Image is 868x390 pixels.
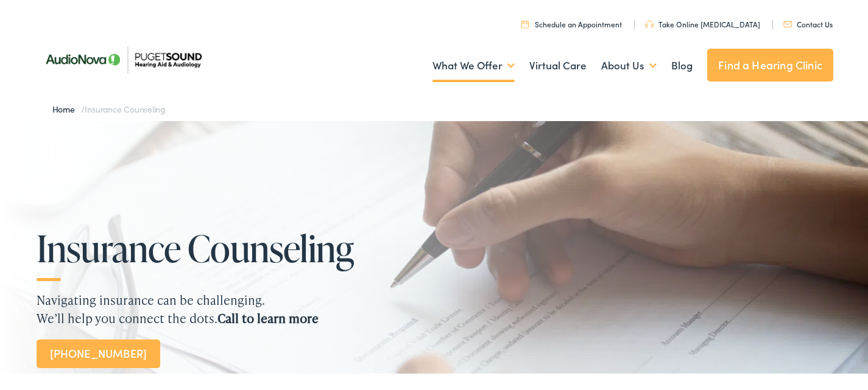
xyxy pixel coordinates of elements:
[645,19,760,29] a: Take Online [MEDICAL_DATA]
[707,49,833,82] a: Find a Hearing Clinic
[783,21,792,27] img: utility icon
[645,21,654,28] img: utility icon
[85,103,166,115] span: Insurance Counseling
[521,19,622,29] a: Schedule an Appointment
[217,310,319,327] strong: Call to learn more
[601,43,657,88] a: About Us
[671,43,693,88] a: Blog
[783,19,833,29] a: Contact Us
[52,103,81,115] a: Home
[37,291,831,327] p: Navigating insurance can be challenging. We’ll help you connect the dots.
[529,43,587,88] a: Virtual Care
[52,103,166,115] span: /
[521,20,529,28] img: utility icon
[37,340,160,368] a: [PHONE_NUMBER]
[432,43,515,88] a: What We Offer
[37,228,378,268] h1: Insurance Counseling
